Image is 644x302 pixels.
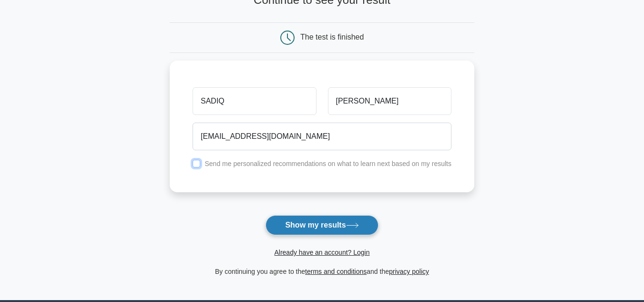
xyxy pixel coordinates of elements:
[274,249,369,256] a: Already have an account? Login
[389,268,429,275] a: privacy policy
[305,268,367,275] a: terms and conditions
[300,33,364,41] div: The test is finished
[193,123,451,150] input: Email
[164,266,480,277] div: By continuing you agree to the and the
[193,87,316,115] input: First name
[328,87,451,115] input: Last name
[204,160,451,167] label: Send me personalized recommendations on what to learn next based on my results
[266,215,378,235] button: Show my results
